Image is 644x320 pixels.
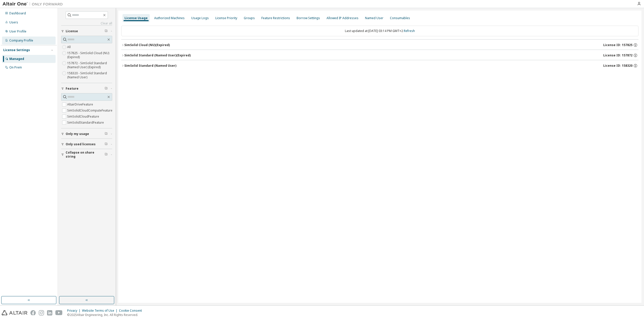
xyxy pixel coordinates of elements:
[30,310,36,315] img: facebook.svg
[61,139,112,150] button: Only used licenses
[365,16,383,20] div: Named User
[3,48,30,52] div: License Settings
[2,310,27,315] img: altair_logo.svg
[603,64,632,68] span: License ID: 158320
[67,44,72,50] label: All
[55,310,63,315] img: youtube.svg
[3,2,65,7] img: Altair One
[61,26,112,37] button: License
[191,16,209,20] div: Usage Logs
[105,29,108,33] span: Clear filter
[66,29,78,33] span: License
[9,29,26,33] div: User Profile
[124,43,170,47] div: SimSolid Cloud (NU) (Expired)
[66,132,89,136] span: Only my usage
[67,309,82,313] div: Privacy
[121,40,638,51] button: SimSolid Cloud (NU)(Expired)License ID: 157825
[297,16,320,20] div: Borrow Settings
[121,26,638,36] div: Last updated at: [DATE] 03:14 PM GMT+2
[215,16,237,20] div: License Priority
[603,53,632,57] span: License ID: 157872
[67,60,112,70] label: 157872 - SimSolid Standard (Named User) (Expired)
[105,132,108,136] span: Clear filter
[603,43,632,47] span: License ID: 157825
[404,29,415,33] a: Refresh
[47,310,52,315] img: linkedin.svg
[124,64,176,68] div: SimSolid Standard (Named User)
[61,128,112,139] button: Only my usage
[244,16,255,20] div: Groups
[9,20,18,24] div: Users
[61,149,112,160] button: Collapse on share string
[121,50,638,61] button: SimSolid Standard (Named User)(Expired)License ID: 157872
[124,53,191,57] div: SimSolid Standard (Named User) (Expired)
[105,153,108,157] span: Clear filter
[105,87,108,91] span: Clear filter
[67,120,105,126] label: SimSolidStandardFeature
[67,70,112,80] label: 158320 - SimSolid Standard (Named User)
[121,60,638,71] button: SimSolid Standard (Named User)License ID: 158320
[39,310,44,315] img: instagram.svg
[66,151,105,159] span: Collapse on share string
[82,309,119,313] div: Website Terms of Use
[67,313,145,317] p: © 2025 Altair Engineering, Inc. All Rights Reserved.
[125,16,148,20] div: License Usage
[67,101,94,108] label: AltairDriveFeature
[67,108,113,114] label: SimSolidCloudComputeFeature
[261,16,290,20] div: Feature Restrictions
[9,65,22,69] div: On Prem
[61,83,112,94] button: Feature
[67,114,100,120] label: SimSolidCloudFeature
[61,21,112,25] a: Clear all
[9,57,24,61] div: Managed
[9,11,26,15] div: Dashboard
[119,309,145,313] div: Cookie Consent
[66,142,96,146] span: Only used licenses
[9,39,33,43] div: Company Profile
[67,50,112,60] label: 157825 - SimSolid Cloud (NU) (Expired)
[390,16,410,20] div: Consumables
[105,142,108,146] span: Clear filter
[327,16,358,20] div: Allowed IP Addresses
[154,16,185,20] div: Authorized Machines
[66,87,78,91] span: Feature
